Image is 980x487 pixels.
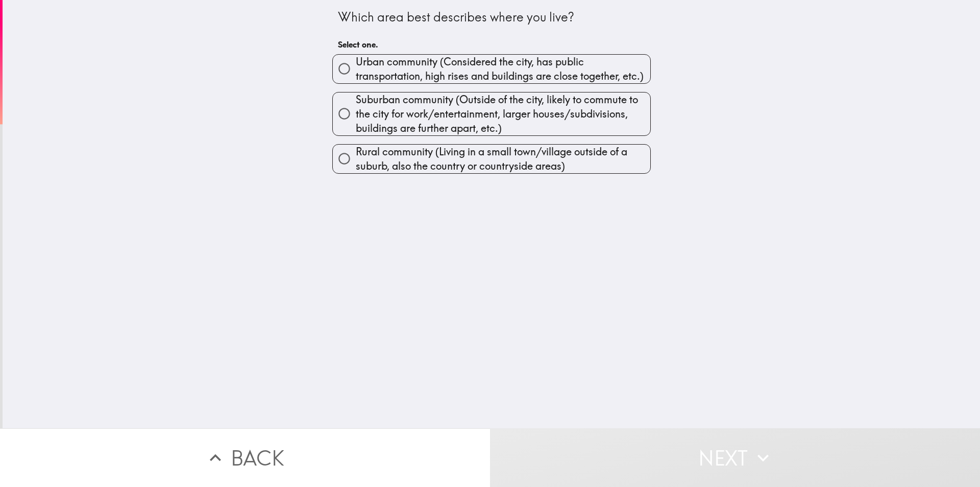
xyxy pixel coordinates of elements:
button: Suburban community (Outside of the city, likely to commute to the city for work/entertainment, la... [333,92,650,135]
button: Urban community (Considered the city, has public transportation, high rises and buildings are clo... [333,55,650,83]
span: Suburban community (Outside of the city, likely to commute to the city for work/entertainment, la... [356,92,650,135]
h6: Select one. [338,39,645,50]
span: Urban community (Considered the city, has public transportation, high rises and buildings are clo... [356,55,650,83]
button: Next [490,428,980,487]
button: Rural community (Living in a small town/village outside of a suburb, also the country or countrys... [333,145,650,173]
span: Rural community (Living in a small town/village outside of a suburb, also the country or countrys... [356,145,650,173]
div: Which area best describes where you live? [338,9,645,26]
